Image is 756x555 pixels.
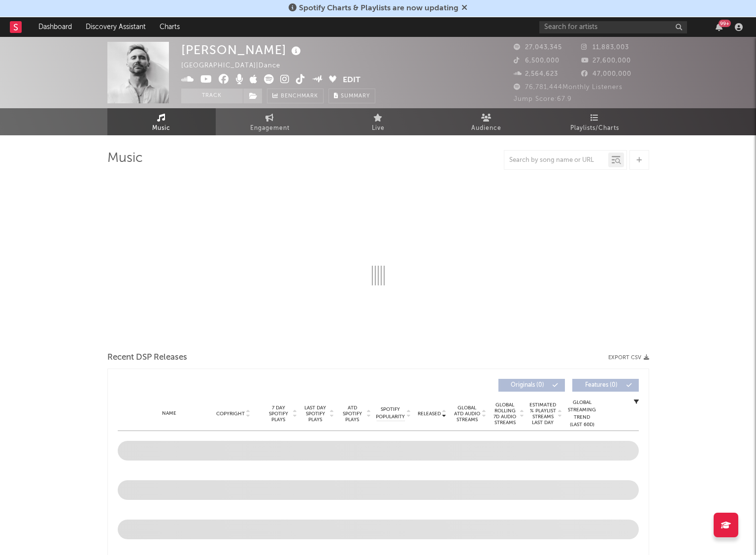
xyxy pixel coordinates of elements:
[341,93,370,99] span: Summary
[581,58,631,64] span: 27,600,000
[181,60,292,72] div: [GEOGRAPHIC_DATA] | Dance
[514,84,623,91] span: 76,781,444 Monthly Listeners
[432,108,541,135] a: Audience
[302,405,329,423] span: Last Day Spotify Plays
[281,91,318,102] span: Benchmark
[514,71,558,77] span: 2,564,623
[570,123,619,134] span: Playlists/Charts
[265,405,292,423] span: 7 Day Spotify Plays
[719,20,731,27] div: 99 +
[152,123,170,134] span: Music
[324,108,432,135] a: Live
[372,123,385,134] span: Live
[514,58,559,64] span: 6,500,000
[514,44,562,51] span: 27,043,345
[581,44,629,51] span: 11,883,003
[137,410,202,417] div: Name
[504,156,608,164] input: Search by song name or URL
[529,402,557,426] span: Estimated % Playlist Streams Last Day
[216,108,324,135] a: Engagement
[505,382,550,388] span: Originals ( 0 )
[572,379,639,392] button: Features(0)
[539,21,687,33] input: Search for artists
[471,123,501,134] span: Audience
[339,405,365,423] span: ATD Spotify Plays
[567,399,597,429] div: Global Streaming Trend (Last 60D)
[581,71,631,77] span: 47,000,000
[498,379,565,392] button: Originals(0)
[579,382,624,388] span: Features ( 0 )
[329,89,375,103] button: Summary
[79,17,153,37] a: Discovery Assistant
[492,402,519,426] span: Global Rolling 7D Audio Streams
[608,355,649,361] button: Export CSV
[343,74,361,87] button: Edit
[418,411,441,417] span: Released
[107,352,187,364] span: Recent DSP Releases
[299,4,459,12] span: Spotify Charts & Playlists are now updating
[181,89,243,103] button: Track
[454,405,481,423] span: Global ATD Audio Streams
[107,108,216,135] a: Music
[716,23,723,31] button: 99+
[461,4,467,12] span: Dismiss
[514,96,572,102] span: Jump Score: 67.9
[181,42,303,58] div: [PERSON_NAME]
[250,123,290,134] span: Engagement
[32,17,79,37] a: Dashboard
[216,411,245,417] span: Copyright
[541,108,649,135] a: Playlists/Charts
[376,406,405,421] span: Spotify Popularity
[267,89,324,103] a: Benchmark
[153,17,187,37] a: Charts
